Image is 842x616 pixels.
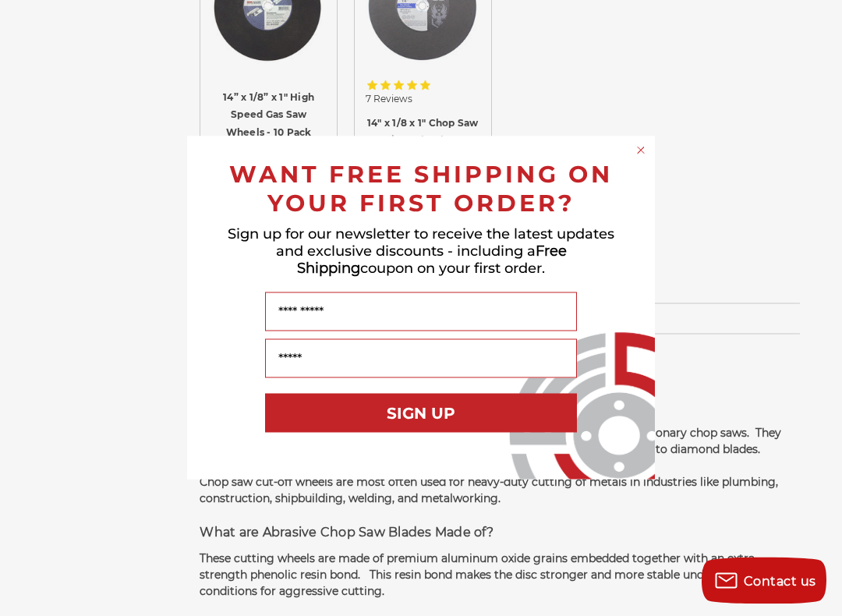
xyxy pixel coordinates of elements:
[744,574,816,589] span: Contact us
[229,160,613,218] span: WANT FREE SHIPPING ON YOUR FIRST ORDER?
[228,225,614,277] span: Sign up for our newsletter to receive the latest updates and exclusive discounts - including a co...
[265,394,577,433] button: SIGN UP
[633,143,649,158] button: Close dialog
[297,243,567,277] span: Free Shipping
[702,558,826,604] button: Contact us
